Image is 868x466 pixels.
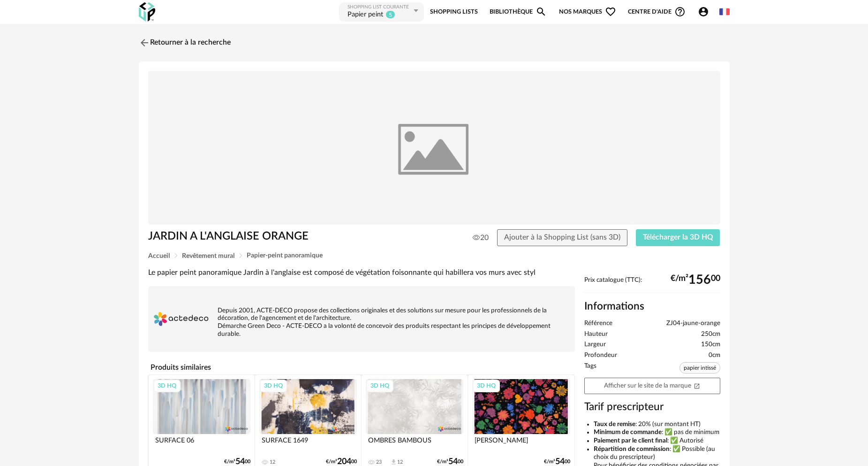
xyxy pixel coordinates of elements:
[671,276,720,284] div: €/m² 00
[473,380,500,392] div: 3D HQ
[594,421,635,427] b: Taux de remise
[594,429,662,435] b: Minimum de commande
[605,6,616,17] span: Heart Outline icon
[139,2,155,22] img: OXP
[719,7,730,17] img: fr
[594,428,720,437] li: : ✅ pas de minimum
[584,362,596,376] span: Tags
[139,32,231,53] a: Retourner à la recherche
[347,4,411,10] div: Shopping List courante
[701,330,720,339] span: 250cm
[698,6,713,17] span: Account Circle icon
[247,252,323,259] span: Papier-peint panoramique
[337,458,351,465] span: 204
[584,319,612,328] span: Référence
[148,360,575,374] h4: Produits similaires
[584,300,720,313] h2: Informations
[628,6,686,17] span: Centre d'aideHelp Circle Outline icon
[153,434,250,453] div: SURFACE 06
[584,400,720,414] h3: Tarif prescripteur
[584,378,720,394] a: Afficher sur le site de la marqueOpen In New icon
[555,458,565,465] span: 54
[679,362,720,373] span: papier intissé
[270,459,275,466] div: 12
[698,6,709,17] span: Account Circle icon
[366,380,393,392] div: 3D HQ
[674,6,686,17] span: Help Circle Outline icon
[504,233,620,241] span: Ajouter à la Shopping List (sans 3D)
[153,291,570,338] div: Depuis 2001, ACTE-DECO propose des collections originales et des solutions sur mesure pour les pr...
[153,380,181,392] div: 3D HQ
[430,1,478,23] a: Shopping Lists
[709,351,720,360] span: 0cm
[490,1,547,23] a: BibliothèqueMagnify icon
[643,233,713,241] span: Télécharger la 3D HQ
[448,458,458,465] span: 54
[473,233,489,242] span: 20
[148,229,381,244] h1: JARDIN A L'ANGLAISE ORANGE
[636,229,720,246] button: Télécharger la 3D HQ
[701,341,720,349] span: 150cm
[666,319,720,328] span: ZJ04-jaune-orange
[584,341,606,349] span: Largeur
[148,71,720,225] img: Product pack shot
[259,434,357,453] div: SURFACE 1649
[376,459,382,466] div: 23
[385,10,395,19] sup: 5
[594,420,720,429] li: : 20% (sur montant HT)
[148,268,575,278] div: Le papier peint panoramique Jardin à l'anglaise est composé de végétation foisonnante qui habille...
[584,351,617,360] span: Profondeur
[153,291,209,347] img: brand logo
[235,458,245,465] span: 54
[260,380,287,392] div: 3D HQ
[366,434,463,453] div: OMBRES BAMBOUS
[584,330,608,339] span: Hauteur
[437,458,463,465] div: €/m² 00
[544,458,570,465] div: €/m² 00
[148,253,170,259] span: Accueil
[497,229,627,246] button: Ajouter à la Shopping List (sans 3D)
[139,37,150,48] img: svg+xml;base64,PHN2ZyB3aWR0aD0iMjQiIGhlaWdodD0iMjQiIHZpZXdCb3g9IjAgMCAyNCAyNCIgZmlsbD0ibm9uZSIgeG...
[472,434,570,453] div: [PERSON_NAME]
[182,253,234,259] span: Revêtement mural
[594,437,667,444] b: Paiement par le client final
[694,382,700,388] span: Open In New icon
[688,276,711,284] span: 156
[224,458,250,465] div: €/m² 00
[148,252,720,259] div: Breadcrumb
[584,276,720,294] div: Prix catalogue (TTC):
[536,6,547,17] span: Magnify icon
[559,1,616,23] span: Nos marques
[347,10,383,20] div: Papier peint
[397,459,403,466] div: 12
[594,437,720,445] li: : ✅ Autorisé
[594,446,670,452] b: Répartition de commission
[390,458,397,466] span: Download icon
[594,445,720,462] li: : ✅ Possible (au choix du prescripteur)
[326,458,357,465] div: €/m² 00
